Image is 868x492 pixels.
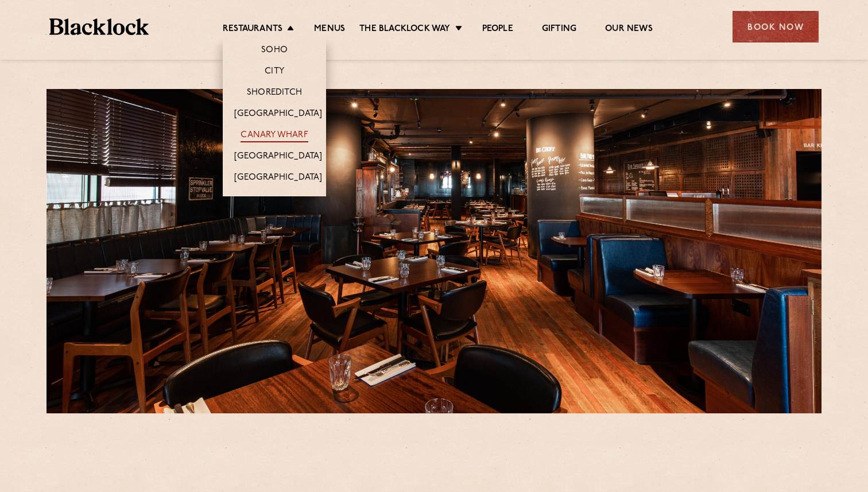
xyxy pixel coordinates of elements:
a: People [482,24,513,36]
a: Gifting [542,24,576,36]
a: [GEOGRAPHIC_DATA] [234,151,322,164]
a: Restaurants [223,24,282,36]
img: BL_Textured_Logo-footer-cropped.svg [49,18,149,35]
a: [GEOGRAPHIC_DATA] [234,109,322,121]
a: [GEOGRAPHIC_DATA] [234,172,322,185]
div: Book Now [733,11,819,42]
a: Menus [314,24,345,36]
a: Soho [261,45,288,57]
a: Shoreditch [247,87,302,100]
a: City [265,66,284,79]
a: The Blacklock Way [359,24,450,36]
a: Our News [605,24,653,36]
a: Canary Wharf [241,130,308,142]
